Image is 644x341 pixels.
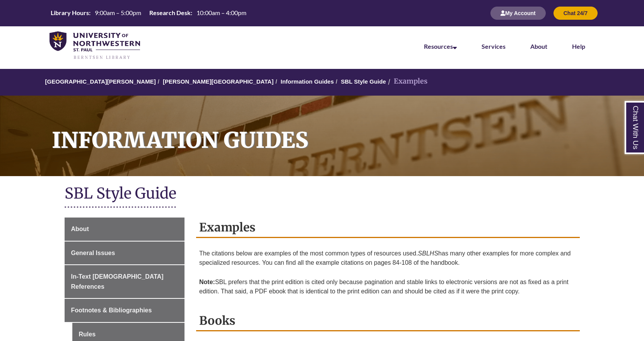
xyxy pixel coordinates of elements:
[48,9,249,18] a: Hours Today
[146,9,193,17] th: Research Desk:
[196,218,580,238] h2: Examples
[48,9,92,17] th: Library Hours:
[71,226,89,232] span: About
[71,250,115,256] span: General Issues
[196,311,580,331] h2: Books
[71,273,164,290] span: In-Text [DEMOGRAPHIC_DATA] References
[530,43,547,50] a: About
[43,96,644,166] h1: Information Guides
[482,43,506,50] a: Services
[490,7,546,20] button: My Account
[45,78,156,85] a: [GEOGRAPHIC_DATA][PERSON_NAME]
[163,78,273,85] a: [PERSON_NAME][GEOGRAPHIC_DATA]
[280,78,334,85] a: Information Guides
[386,76,427,87] li: Examples
[65,184,580,204] h1: SBL Style Guide
[65,242,185,265] a: General Issues
[418,250,438,257] em: SBLHS
[196,9,246,16] span: 10:00am – 4:00pm
[95,9,141,16] span: 9:00am – 5:00pm
[71,307,152,314] span: Footnotes & Bibliographies
[553,10,598,16] a: Chat 24/7
[48,9,249,17] table: Hours Today
[65,299,185,322] a: Footnotes & Bibliographies
[553,7,598,20] button: Chat 24/7
[199,274,577,299] p: SBL prefers that the print edition is cited only because pagination and stable links to electroni...
[65,218,185,241] a: About
[490,10,546,16] a: My Account
[199,279,215,285] strong: Note:
[341,78,386,85] a: SBL Style Guide
[572,43,585,50] a: Help
[199,246,577,271] p: The citations below are examples of the most common types of resources used. has many other examp...
[50,31,140,60] img: UNWSP Library Logo
[65,265,185,298] a: In-Text [DEMOGRAPHIC_DATA] References
[424,43,457,50] a: Resources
